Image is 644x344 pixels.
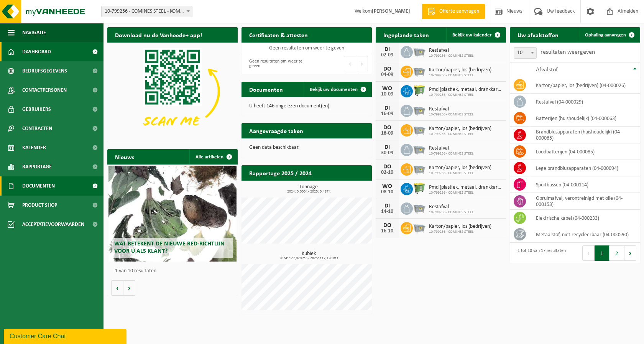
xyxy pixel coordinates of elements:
img: Download de VHEPlus App [107,43,238,140]
a: Bekijk uw kalender [446,27,505,43]
span: Offerte aanvragen [437,8,481,15]
span: 2024: 0,000 t - 2025: 0,487 t [245,190,372,194]
span: 10 [514,48,536,58]
h2: Aangevraagde taken [242,123,311,138]
td: Geen resultaten om weer te geven [242,43,372,53]
span: Karton/papier, los (bedrijven) [429,165,491,171]
h2: Ingeplande taken [376,27,437,42]
button: 2 [609,245,624,261]
span: 10-799256 - COMINES STEEL - KOMEN [101,6,192,17]
span: Restafval [429,48,473,54]
span: Pmd (plastiek, metaal, drankkartons) (bedrijven) [429,87,502,93]
div: 16-09 [379,111,395,117]
img: WB-2500-GAL-GY-01 [413,201,426,214]
span: 10-799256 - COMINES STEEL [429,93,502,97]
div: 02-09 [379,53,395,58]
label: resultaten weergeven [540,49,595,55]
a: Offerte aanvragen [422,4,485,19]
span: 2024: 127,920 m3 - 2025: 117,120 m3 [245,257,372,260]
h2: Certificaten & attesten [242,27,315,42]
button: Next [624,245,636,261]
strong: [PERSON_NAME] [372,8,410,14]
span: Acceptatievoorwaarden [22,215,84,234]
button: Previous [344,56,356,71]
span: 10-799256 - COMINES STEEL [429,230,491,234]
div: DI [379,105,395,111]
td: loodbatterijen (04-000085) [530,143,640,160]
td: elektrische kabel (04-000233) [530,210,640,226]
img: WB-2500-GAL-GY-01 [413,104,426,117]
h2: Download nu de Vanheede+ app! [107,27,210,42]
td: restafval (04-000029) [530,94,640,110]
span: Contactpersonen [22,81,67,100]
button: 1 [595,245,609,261]
button: Previous [582,245,595,261]
img: WB-0660-HPE-GN-50 [413,84,426,97]
span: Dashboard [22,42,51,61]
p: 1 van 10 resultaten [115,268,234,274]
span: Wat betekent de nieuwe RED-richtlijn voor u als klant? [114,241,225,254]
h2: Uw afvalstoffen [510,27,566,42]
div: DO [379,222,395,229]
img: WB-2500-GAL-GY-01 [413,45,426,58]
span: Restafval [429,145,473,151]
div: DI [379,144,395,150]
p: U heeft 146 ongelezen document(en). [249,104,364,109]
span: 10-799256 - COMINES STEEL [429,112,473,117]
button: Volgende [123,280,135,296]
img: WB-2500-GAL-GY-01 [413,143,426,156]
a: Bekijk uw documenten [304,82,371,97]
h3: Tonnage [245,184,372,194]
span: 10-799256 - COMINES STEEL [429,54,473,58]
div: 18-09 [379,131,395,136]
span: Contracten [22,119,52,138]
div: 1 tot 10 van 17 resultaten [514,245,566,262]
span: Restafval [429,106,473,112]
td: batterijen (huishoudelijk) (04-000063) [530,110,640,127]
img: WB-2500-GAL-GY-01 [413,123,426,136]
span: 10-799256 - COMINES STEEL [429,191,502,195]
span: Pmd (plastiek, metaal, drankkartons) (bedrijven) [429,184,502,191]
p: Geen data beschikbaar. [249,145,364,150]
a: Wat betekent de nieuwe RED-richtlijn voor u als klant? [108,166,236,262]
a: Ophaling aanvragen [579,27,639,43]
span: Karton/papier, los (bedrijven) [429,126,491,132]
div: 14-10 [379,209,395,214]
span: 10-799256 - COMINES STEEL [429,171,491,176]
span: Documenten [22,176,55,196]
iframe: chat widget [4,327,128,344]
div: 04-09 [379,72,395,77]
span: 10-799256 - COMINES STEEL [429,151,473,156]
button: Vorige [111,280,123,296]
div: 30-09 [379,150,395,156]
img: WB-0660-HPE-GN-50 [413,182,426,195]
span: Navigatie [22,23,46,42]
img: WB-2500-GAL-GY-01 [413,162,426,175]
div: DI [379,203,395,209]
span: Product Shop [22,196,57,215]
span: Restafval [429,204,473,210]
span: Gebruikers [22,100,51,119]
span: Rapportage [22,157,52,176]
span: 10 [514,47,537,59]
td: lege brandblusapparaten (04-000094) [530,160,640,176]
span: Bedrijfsgegevens [22,61,67,81]
span: Karton/papier, los (bedrijven) [429,224,491,230]
div: 10-09 [379,92,395,97]
td: spuitbussen (04-000114) [530,176,640,193]
div: 02-10 [379,170,395,175]
div: 08-10 [379,189,395,195]
div: WO [379,183,395,189]
span: 10-799256 - COMINES STEEL [429,210,473,215]
span: Bekijk uw documenten [310,87,358,92]
span: Kalender [22,138,46,157]
td: brandblusapparaten (huishoudelijk) (04-000065) [530,127,640,143]
img: WB-2500-GAL-GY-01 [413,64,426,77]
span: Afvalstof [536,67,558,73]
span: Karton/papier, los (bedrijven) [429,67,491,73]
div: WO [379,86,395,92]
span: Bekijk uw kalender [452,33,492,38]
h3: Kubiek [245,251,372,260]
img: WB-2500-GAL-GY-01 [413,221,426,234]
